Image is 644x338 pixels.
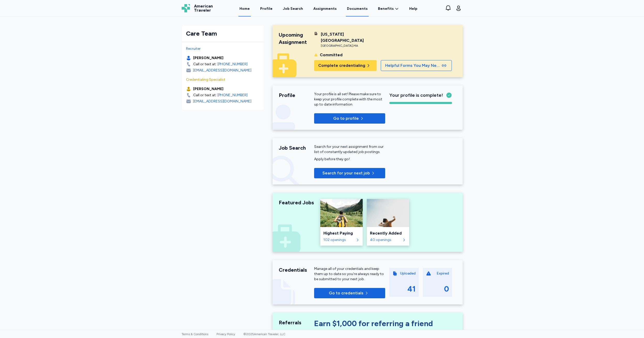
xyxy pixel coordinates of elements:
[367,199,409,227] img: Recently Added
[186,46,260,51] div: Recruiter
[314,319,452,330] div: Earn $1,000 for referring a friend
[333,115,359,122] p: Go to profile
[279,199,314,206] div: Featured Jobs
[193,93,216,98] div: Call or text at:
[378,6,394,11] span: Benefits
[370,237,401,243] div: 40 openings
[243,332,285,336] span: © 2025 American Traveler, LLC
[279,144,314,151] div: Job Search
[314,168,385,178] button: Search for your next job
[193,62,216,67] div: Call or text at:
[323,237,354,243] div: 102 openings
[381,60,452,71] button: Helpful Forms You May Need
[218,62,247,67] a: [PHONE_NUMBER]
[444,284,449,294] div: 0
[314,288,385,298] button: Go to credentials
[321,31,385,44] div: [US_STATE][GEOGRAPHIC_DATA]
[314,60,377,71] button: Complete credentialing
[193,55,223,61] div: [PERSON_NAME]
[279,92,314,99] div: Profile
[314,113,385,124] button: Go to profile
[314,157,385,162] div: Apply before they go!
[385,62,440,69] span: Helpful Forms You May Need
[320,199,363,227] img: Highest Paying
[400,271,416,276] div: Uploaded
[329,290,363,296] span: Go to credentials
[182,332,208,336] a: Terms & Conditions
[320,199,363,246] a: Highest PayingHighest Paying102 openings
[370,230,406,236] div: Recently Added
[378,6,399,11] a: Benefits
[193,68,251,73] div: [EMAIL_ADDRESS][DOMAIN_NAME]
[314,266,385,282] div: Manage all of your credentials and keep them up to date so you’re always ready to be submitted to...
[346,1,369,17] a: Documents
[194,4,213,12] span: American Traveler
[314,92,385,107] p: Your profile is all set! Please make sure to keep your profile complete with the most up to date ...
[283,6,303,11] div: Job Search
[279,266,314,273] div: Credentials
[279,31,314,46] div: Upcoming Assignment
[321,44,385,48] div: [GEOGRAPHIC_DATA] , MA
[318,62,365,69] span: Complete credentialing
[186,29,260,38] div: Care Team
[322,170,370,176] span: Search for your next job
[367,199,409,246] a: Recently AddedRecently Added40 openings
[323,230,360,236] div: Highest Paying
[238,1,251,17] a: Home
[193,86,223,92] div: [PERSON_NAME]
[186,77,260,82] div: Credentialing Specialist
[314,144,385,155] div: Search for your next assignment from our list of constantly updated job postings.
[182,4,190,12] img: Logo
[279,319,314,326] div: Referrals
[437,271,449,276] div: Expired
[389,92,443,99] span: Your profile is complete!
[320,52,343,58] div: Committed
[193,99,251,104] div: [EMAIL_ADDRESS][DOMAIN_NAME]
[218,93,247,98] a: [PHONE_NUMBER]
[216,332,235,336] a: Privacy Policy
[407,284,416,294] div: 41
